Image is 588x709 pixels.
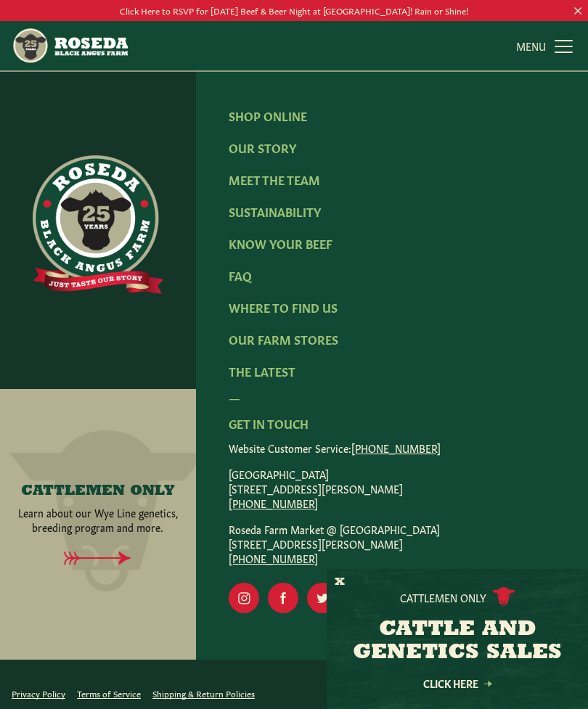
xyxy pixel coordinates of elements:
[268,583,298,613] a: Visit Our Facebook Page
[77,687,141,699] a: Terms of Service
[351,440,441,455] a: [PHONE_NUMBER]
[229,203,321,219] a: Sustainability
[335,575,345,590] button: X
[400,590,486,605] p: Cattlemen Only
[229,139,296,155] a: Our Story
[21,483,175,499] h4: CATTLEMEN ONLY
[229,267,252,283] a: FAQ
[392,679,523,688] a: Click Here
[345,618,570,665] h3: CATTLE AND GENETICS SALES
[229,171,320,187] a: Meet The Team
[516,38,546,53] span: MENU
[229,107,307,123] a: Shop Online
[229,440,555,455] p: Website Customer Service:
[16,505,179,534] p: Learn about our Wye Line genetics, breeding program and more.
[33,155,163,295] img: https://roseda.com/wp-content/uploads/2021/06/roseda-25-full@2x.png
[30,3,559,18] p: Click Here to RSVP for [DATE] Beef & Beer Night at [GEOGRAPHIC_DATA]! Rain or Shine!
[492,587,515,607] img: cattle-icon.svg
[16,483,179,534] a: CATTLEMEN ONLY Learn about our Wye Line genetics, breeding program and more.
[307,583,338,613] a: Visit Our Twitter Page
[229,467,555,510] p: [GEOGRAPHIC_DATA] [STREET_ADDRESS][PERSON_NAME]
[229,235,332,251] a: Know Your Beef
[229,522,555,565] p: Roseda Farm Market @ [GEOGRAPHIC_DATA] [STREET_ADDRESS][PERSON_NAME]
[229,388,555,406] div: —
[152,687,255,699] a: Shipping & Return Policies
[229,363,295,379] a: The Latest
[229,583,259,613] a: Visit Our Instagram Page
[229,299,338,315] a: Where To Find Us
[12,27,128,65] img: https://roseda.com/wp-content/uploads/2021/05/roseda-25-header.png
[229,331,338,347] a: Our Farm Stores
[12,687,65,699] a: Privacy Policy
[12,21,576,70] nav: Main Navigation
[229,551,318,565] a: [PHONE_NUMBER]
[229,496,318,510] a: [PHONE_NUMBER]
